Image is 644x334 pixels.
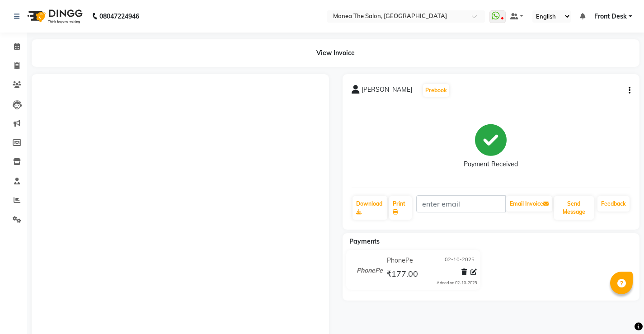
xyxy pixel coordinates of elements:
span: PhonePe [387,256,413,265]
span: [PERSON_NAME] [362,85,412,98]
span: ₹177.00 [386,268,418,281]
iframe: chat widget [606,298,635,325]
span: Front Desk [594,12,627,21]
span: 02-10-2025 [445,256,475,265]
button: Prebook [423,84,449,97]
a: Download [353,196,387,220]
div: Payment Received [464,160,518,169]
a: Print [389,196,412,220]
button: Send Message [554,196,594,220]
div: View Invoice [32,39,639,67]
b: 08047224946 [99,4,139,29]
input: enter email [416,195,506,212]
img: logo [23,4,85,29]
div: Added on 02-10-2025 [437,280,477,286]
button: Email Invoice [506,196,552,212]
span: Payments [349,237,380,245]
a: Feedback [597,196,630,212]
